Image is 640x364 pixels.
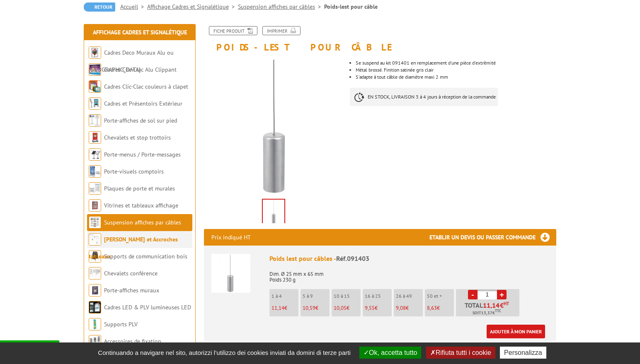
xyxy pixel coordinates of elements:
[504,301,509,306] sup: HT
[89,236,178,260] a: [PERSON_NAME] et Accroches tableaux
[89,318,101,330] img: Supports PLV
[104,151,181,158] a: Porte-menus / Porte-messages
[89,80,101,93] img: Cadres Clic-Clac couleurs à clapet
[89,199,101,212] img: Vitrines et tableaux affichage
[269,265,549,283] p: Dim. Ø 25 mm x 65 mm Poids 230 g
[303,305,330,311] p: €
[262,26,301,35] a: Imprimer
[497,290,507,299] a: +
[89,233,101,246] img: Cimaises et Accroches tableaux
[500,302,504,309] span: €
[272,305,298,311] p: €
[104,337,161,345] a: Accessoires de fixation
[481,310,492,316] span: 13,37
[272,293,298,299] p: 1 à 4
[89,131,101,144] img: Chevalets et stop trottoirs
[350,88,498,106] p: EN STOCK, LIVRAISON 3 à 4 jours à réception de la commande
[359,347,422,359] button: Ok, accetta tutto
[487,325,545,338] a: Ajouter à mon panier
[104,185,175,192] a: Plaques de porte et murales
[324,2,378,11] li: Poids-lest pour câble
[209,26,257,35] a: Fiche produit
[365,304,375,311] span: 9,55
[396,304,406,311] span: 9,08
[89,148,101,161] img: Porte-menus / Porte-messages
[365,305,392,311] p: €
[272,304,284,311] span: 11,14
[89,301,101,313] img: Cadres LED & PLV lumineuses LED
[89,267,101,280] img: Chevalets conférence
[211,229,251,246] p: Prix indiqué HT
[211,254,250,293] img: Poids lest pour câbles
[473,310,501,316] span: Soit €
[104,219,181,226] a: Suspension affiches par câbles
[396,305,423,311] p: €
[334,305,361,311] p: €
[93,29,187,36] a: Affichage Cadres et Signalétique
[89,284,101,297] img: Porte-affiches muraux
[147,3,238,10] a: Affichage Cadres et Signalétique
[104,304,191,311] a: Cadres LED & PLV lumineuses LED
[104,168,164,175] a: Porte-visuels comptoirs
[427,293,454,299] p: 50 et +
[458,302,519,316] p: Total
[303,293,330,299] p: 5 à 9
[104,117,177,124] a: Porte-affiches de sol sur pied
[334,304,347,311] span: 10,05
[104,100,182,107] a: Cadres et Présentoirs Extérieur
[89,114,101,127] img: Porte-affiches de sol sur pied
[238,3,324,10] a: Suspension affiches par câbles
[365,293,392,299] p: 16 à 25
[89,216,101,229] img: Suspension affiches par câbles
[94,349,355,356] span: Continuando a navigare nel sito, autorizzi l’utilizzo dei cookies inviati da domini di terze parti
[89,335,101,347] img: Accessoires de fixation
[120,3,147,10] a: Accueil
[356,67,556,72] li: Métal brossé. Finition satinée gris clair
[104,253,187,260] a: Supports de communication bois
[303,304,315,311] span: 10,59
[396,293,423,299] p: 26 à 49
[104,202,178,209] a: Vitrines et tableaux affichage
[89,46,101,59] img: Cadres Deco Muraux Alu ou Bois
[104,134,171,141] a: Chevalets et stop trottoirs
[104,321,138,328] a: Supports PLV
[104,287,159,294] a: Porte-affiches muraux
[104,270,158,277] a: Chevalets conférence
[429,229,556,246] h3: Etablir un devis ou passer commande
[426,347,495,359] button: Rifiuta tutti i cookie
[334,293,361,299] p: 10 à 15
[89,97,101,110] img: Cadres et Présentoirs Extérieur
[104,83,188,90] a: Cadres Clic-Clac couleurs à clapet
[89,165,101,178] img: Porte-visuels comptoirs
[427,305,454,311] p: €
[495,309,501,313] sup: TTC
[427,304,437,311] span: 8,63
[483,302,500,309] span: 11,14
[336,254,369,263] span: Réf.091403
[500,347,546,359] button: Personalizza (finestra modale)
[356,60,556,65] li: Se suspend au kit 091401 en remplacement d'une pièce d'extrêmité
[356,75,556,80] li: S'adapte à tout câble de diamètre maxi 2 mm
[104,66,177,73] a: Cadres Clic-Clac Alu Clippant
[204,56,344,196] img: suspendus_par_cables_091403_1.jpg
[263,200,284,225] img: suspendus_par_cables_091403_1.jpg
[89,49,174,73] a: Cadres Deco Muraux Alu ou [GEOGRAPHIC_DATA]
[468,290,478,299] a: -
[89,182,101,195] img: Plaques de porte et murales
[269,254,549,263] div: Poids lest pour câbles -
[84,2,115,12] a: Retour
